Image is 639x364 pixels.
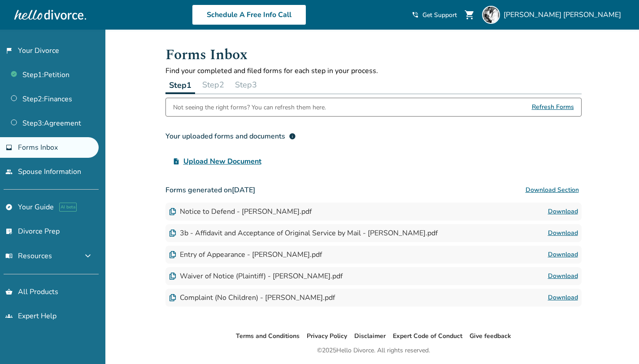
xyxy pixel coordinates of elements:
div: Not seeing the right forms? You can refresh them here. [173,98,326,116]
span: upload_file [173,158,180,165]
img: Document [169,273,176,280]
span: menu_book [5,252,13,260]
span: Forms Inbox [18,143,58,152]
div: 3b - Affidavit and Acceptance of Original Service by Mail - [PERSON_NAME].pdf [169,228,438,238]
a: Schedule A Free Info Call [192,4,306,25]
a: Terms and Conditions [236,332,300,340]
img: Document [169,230,176,237]
img: Document [169,294,176,301]
span: list_alt_check [5,228,13,235]
span: Refresh Forms [532,98,574,116]
p: Find your completed and filed forms for each step in your process. [165,66,582,76]
a: Download [548,249,578,260]
a: Download [548,271,578,282]
a: Download [548,228,578,238]
span: groups [5,312,13,320]
a: Privacy Policy [307,332,347,340]
span: explore [5,204,13,211]
div: Your uploaded forms and documents [165,131,296,142]
div: Complaint (No Children) - [PERSON_NAME].pdf [169,293,335,303]
li: Disclaimer [354,331,386,342]
button: Step3 [231,76,261,94]
div: Entry of Appearance - [PERSON_NAME].pdf [169,250,322,260]
span: flag_2 [5,47,13,54]
button: Step1 [165,76,195,94]
span: Upload New Document [183,156,261,167]
a: Download [548,292,578,303]
img: Rahj Watson [482,6,500,24]
a: phone_in_talkGet Support [412,11,457,19]
span: inbox [5,144,13,151]
h3: Forms generated on [DATE] [165,181,582,199]
span: phone_in_talk [412,11,419,18]
button: Download Section [523,181,582,199]
div: Waiver of Notice (Plaintiff) - [PERSON_NAME].pdf [169,271,343,281]
button: Step2 [199,76,228,94]
span: Get Support [422,11,457,19]
span: [PERSON_NAME] [PERSON_NAME] [504,10,625,20]
span: Resources [5,251,52,261]
a: Download [548,206,578,217]
span: expand_more [83,251,93,261]
span: people [5,168,13,175]
div: © 2025 Hello Divorce. All rights reserved. [317,345,430,356]
span: info [289,133,296,140]
div: Notice to Defend - [PERSON_NAME].pdf [169,207,312,217]
a: Expert Code of Conduct [393,332,462,340]
span: AI beta [59,203,77,212]
iframe: Chat Widget [594,321,639,364]
h1: Forms Inbox [165,44,582,66]
img: Document [169,208,176,215]
span: shopping_cart [464,9,475,20]
img: Document [169,251,176,258]
li: Give feedback [469,331,511,342]
span: shopping_basket [5,288,13,295]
